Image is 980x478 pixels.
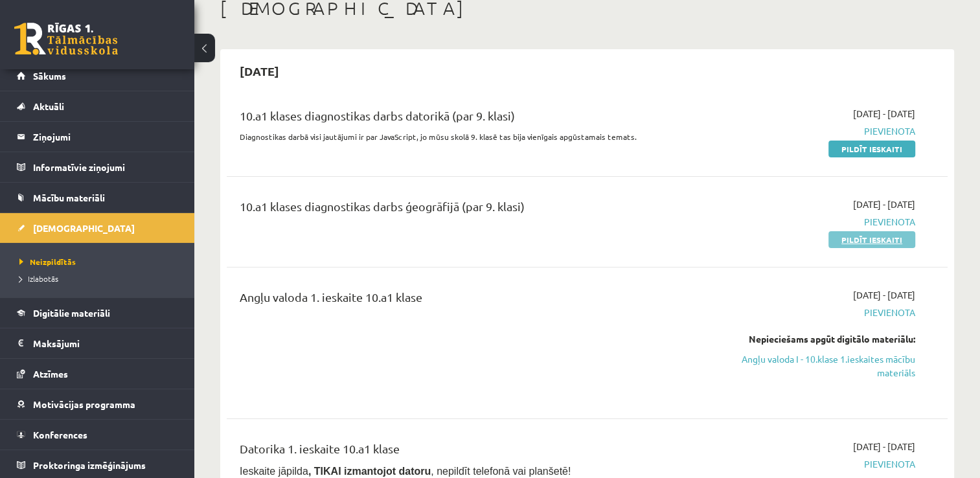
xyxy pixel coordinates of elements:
[17,389,178,419] a: Motivācijas programma
[33,328,178,358] legend: Maksājumi
[33,307,110,319] span: Digitālie materiāli
[240,198,683,222] div: 10.a1 klases diagnostikas darbs ģeogrāfijā (par 9. klasi)
[240,288,683,312] div: Angļu valoda 1. ieskaite 10.a1 klase
[703,457,915,471] span: Pievienota
[17,328,178,358] a: Maksājumi
[853,198,915,211] span: [DATE] - [DATE]
[240,107,683,131] div: 10.a1 klases diagnostikas darbs datorikā (par 9. klasi)
[703,124,915,138] span: Pievienota
[33,222,135,234] span: [DEMOGRAPHIC_DATA]
[703,306,915,319] span: Pievienota
[19,256,181,267] a: Neizpildītās
[853,288,915,302] span: [DATE] - [DATE]
[703,215,915,229] span: Pievienota
[853,440,915,453] span: [DATE] - [DATE]
[33,122,178,152] legend: Ziņojumi
[33,100,64,112] span: Aktuāli
[240,440,683,464] div: Datorika 1. ieskaite 10.a1 klase
[828,231,915,248] a: Pildīt ieskaiti
[19,273,58,284] span: Izlabotās
[33,70,66,82] span: Sākums
[33,152,178,182] legend: Informatīvie ziņojumi
[33,368,68,380] span: Atzīmes
[14,23,118,55] a: Rīgas 1. Tālmācības vidusskola
[17,359,178,389] a: Atzīmes
[853,107,915,120] span: [DATE] - [DATE]
[227,56,292,86] h2: [DATE]
[17,122,178,152] a: Ziņojumi
[33,398,135,410] span: Motivācijas programma
[828,141,915,157] a: Pildīt ieskaiti
[308,466,431,477] b: , TIKAI izmantojot datoru
[17,152,178,182] a: Informatīvie ziņojumi
[19,256,76,267] span: Neizpildītās
[19,273,181,284] a: Izlabotās
[240,131,683,142] p: Diagnostikas darbā visi jautājumi ir par JavaScript, jo mūsu skolā 9. klasē tas bija vienīgais ap...
[33,192,105,203] span: Mācību materiāli
[17,420,178,450] a: Konferences
[17,183,178,212] a: Mācību materiāli
[17,213,178,243] a: [DEMOGRAPHIC_DATA]
[17,61,178,91] a: Sākums
[33,429,87,440] span: Konferences
[17,298,178,328] a: Digitālie materiāli
[240,466,571,477] span: Ieskaite jāpilda , nepildīt telefonā vai planšetē!
[17,91,178,121] a: Aktuāli
[703,352,915,380] a: Angļu valoda I - 10.klase 1.ieskaites mācību materiāls
[33,459,146,471] span: Proktoringa izmēģinājums
[703,332,915,346] div: Nepieciešams apgūt digitālo materiālu:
